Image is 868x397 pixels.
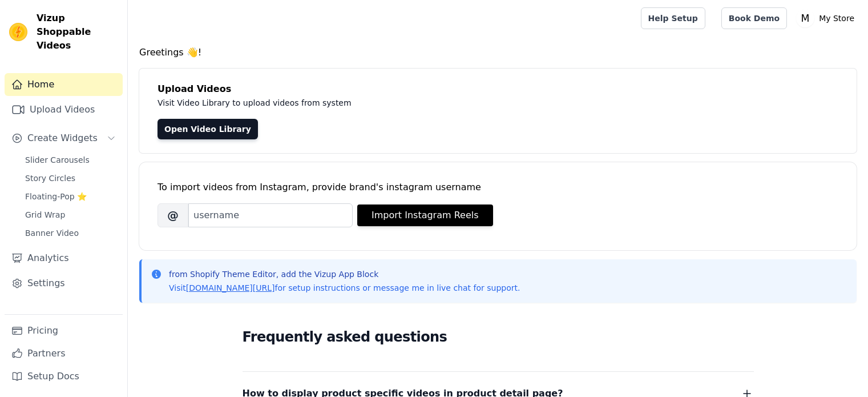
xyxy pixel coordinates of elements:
a: Pricing [5,319,123,342]
a: Upload Videos [5,98,123,121]
div: To import videos from Instagram, provide brand's instagram username [158,181,838,194]
a: Help Setup [641,7,705,29]
span: Create Widgets [27,131,98,145]
p: Visit for setup instructions or message me in live chat for support. [169,282,520,294]
a: Home [5,73,123,96]
p: My Store [814,8,859,29]
p: Visit Video Library to upload videos from system [158,96,669,110]
button: M My Store [796,8,859,29]
a: Setup Docs [5,365,123,388]
a: Slider Carousels [18,152,123,168]
input: username [188,203,353,227]
a: [DOMAIN_NAME][URL] [186,283,275,292]
span: Story Circles [25,173,75,184]
h2: Frequently asked questions [243,326,754,348]
a: Settings [5,272,123,295]
span: Floating-Pop ⭐ [25,191,87,202]
span: Grid Wrap [25,209,65,220]
img: Vizup [9,23,27,41]
button: Create Widgets [5,127,123,150]
span: Banner Video [25,227,79,239]
a: Open Video Library [158,119,258,139]
span: Slider Carousels [25,154,90,166]
a: Grid Wrap [18,207,123,223]
h4: Greetings 👋! [139,46,857,59]
text: M [801,13,810,24]
h4: Upload Videos [158,82,838,96]
a: Story Circles [18,170,123,186]
a: Analytics [5,247,123,270]
a: Banner Video [18,225,123,241]
a: Book Demo [721,7,787,29]
a: Floating-Pop ⭐ [18,189,123,204]
span: Vizup Shoppable Videos [37,11,118,53]
a: Partners [5,342,123,365]
p: from Shopify Theme Editor, add the Vizup App Block [169,268,520,280]
button: Import Instagram Reels [357,204,493,226]
span: @ [158,203,188,227]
